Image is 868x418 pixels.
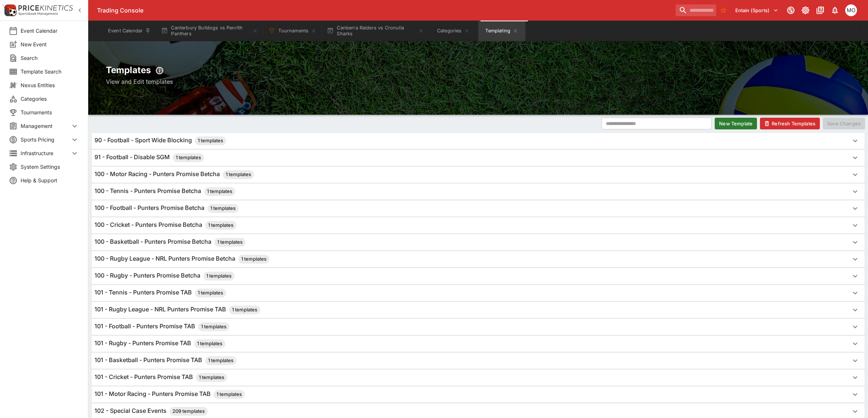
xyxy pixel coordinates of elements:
span: 1 templates [203,272,235,280]
span: 1 templates [207,205,239,212]
span: 1 templates [205,357,236,364]
span: System Settings [21,163,79,171]
button: Toggle light/dark mode [799,4,812,17]
button: Event Calendar [104,21,155,41]
button: Connected to PK [784,4,797,17]
button: No Bookmarks [718,4,729,16]
h2: Templates [106,64,850,77]
h6: 101 - Rugby League - NRL Punters Promise TAB [94,306,260,314]
span: 1 templates [238,256,269,263]
span: 1 templates [198,323,229,331]
h6: 90 - Football - Sport Wide Blocking [94,136,226,145]
span: New Event [21,40,79,48]
h6: 101 - Cricket - Punters Promise TAB [94,373,227,382]
h6: 100 - Motor Racing - Punters Promise Betcha [94,170,254,179]
button: Documentation [814,4,827,17]
button: Categories [430,21,477,41]
button: Canterbury Bulldogs vs Penrith Panthers [157,21,262,41]
h6: 100 - Cricket - Punters Promise Betcha [94,221,236,230]
h6: 101 - Tennis - Punters Promise TAB [94,289,226,297]
span: 1 templates [194,340,225,347]
span: Management [21,122,70,130]
h6: 100 - Rugby League - NRL Punters Promise Betcha [94,255,269,264]
button: Tournaments [264,21,321,41]
button: Refresh Templates [760,118,820,129]
span: Tournaments [21,108,79,116]
button: Canberra Raiders vs Cronulla Sharks [322,21,428,41]
span: 1 templates [205,222,236,229]
span: Help & Support [21,176,79,184]
h6: 91 - Football - Disable SGM [94,153,204,162]
h6: 100 - Rugby - Punters Promise Betcha [94,272,235,281]
div: Trading Console [97,7,673,14]
h6: 102 - Special Case Events [94,407,208,416]
input: search [676,4,716,16]
span: 1 templates [196,374,227,381]
h6: 101 - Football - Punters Promise TAB [94,322,229,331]
span: 209 templates [169,408,208,415]
img: Sportsbook Management [18,12,58,15]
span: 1 templates [214,239,246,246]
button: Notifications [828,4,842,17]
h6: 100 - Tennis - Punters Promise Betcha [94,187,235,196]
span: 1 templates [223,171,254,178]
span: 1 templates [229,306,260,314]
img: PriceKinetics [18,5,73,11]
h6: 101 - Rugby - Punters Promise TAB [94,339,225,348]
span: Event Calendar [21,27,79,35]
h6: 101 - Basketball - Punters Promise TAB [94,356,236,365]
button: Templating [478,21,525,41]
span: Sports Pricing [21,136,70,143]
span: Infrastructure [21,149,70,157]
span: Search [21,54,79,62]
img: PriceKinetics Logo [2,3,17,18]
h6: 100 - Football - Punters Promise Betcha [94,204,239,213]
button: New Template [715,118,757,129]
span: 1 templates [204,188,235,195]
span: 1 templates [173,154,204,161]
span: 1 templates [214,391,245,398]
span: Categories [21,95,79,103]
div: Mark O'Loughlan [845,4,857,16]
span: Nexus Entities [21,81,79,89]
button: Select Tenant [731,4,783,16]
p: View and Edit templates [106,77,850,86]
span: Template Search [21,68,79,75]
span: 1 templates [195,137,226,144]
h6: 101 - Motor Racing - Punters Promise TAB [94,390,245,399]
h6: 100 - Basketball - Punters Promise Betcha [94,238,246,247]
span: 1 templates [195,289,226,297]
button: Mark O'Loughlan [843,2,859,18]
